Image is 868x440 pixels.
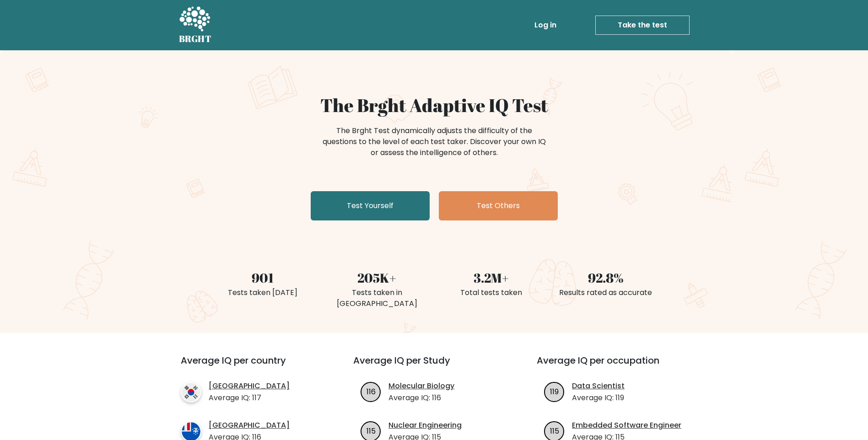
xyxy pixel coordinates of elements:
[550,425,559,436] text: 115
[211,268,314,287] div: 901
[572,392,625,403] p: Average IQ: 119
[209,420,290,431] a: [GEOGRAPHIC_DATA]
[179,33,212,44] h5: BRGHT
[353,355,515,377] h3: Average IQ per Study
[554,287,658,298] div: Results rated as accurate
[209,381,290,392] a: [GEOGRAPHIC_DATA]
[179,4,212,47] a: BRGHT
[325,268,429,287] div: 205K+
[388,392,454,403] p: Average IQ: 116
[595,16,690,35] a: Take the test
[367,386,376,397] text: 116
[311,191,430,220] a: Test Yourself
[572,420,681,431] a: Embedded Software Engineer
[439,191,558,220] a: Test Others
[388,420,462,431] a: Nuclear Engineering
[554,268,658,287] div: 92.8%
[537,355,698,377] h3: Average IQ per occupation
[440,287,543,298] div: Total tests taken
[181,382,201,402] img: country
[211,287,314,298] div: Tests taken [DATE]
[531,16,560,34] a: Log in
[388,381,454,392] a: Molecular Biology
[572,381,625,392] a: Data Scientist
[181,355,320,377] h3: Average IQ per country
[440,268,543,287] div: 3.2M+
[325,287,429,309] div: Tests taken in [GEOGRAPHIC_DATA]
[367,425,376,436] text: 115
[209,392,290,403] p: Average IQ: 117
[320,125,549,158] div: The Brght Test dynamically adjusts the difficulty of the questions to the level of each test take...
[211,94,658,116] h1: The Brght Adaptive IQ Test
[550,386,559,397] text: 119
